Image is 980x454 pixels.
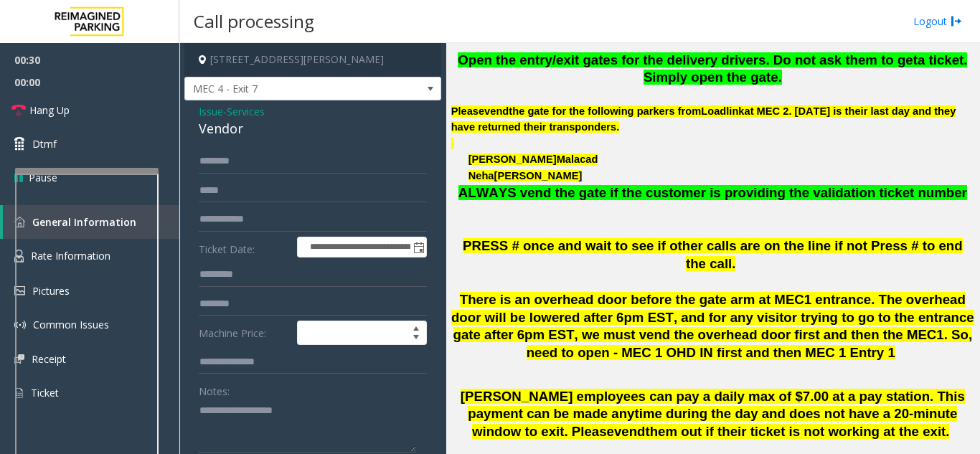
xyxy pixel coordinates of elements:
img: 'icon' [14,387,24,399]
span: ALWAYS vend the gate if the customer is providing the validation ticket number [458,185,967,200]
label: Machine Price: [195,321,293,345]
span: Services [227,104,265,119]
span: the gate for the following parkers from [509,105,701,117]
img: logout [951,14,962,29]
label: Notes: [199,379,230,399]
span: [PERSON_NAME] employees can pay a daily max of $7.00 at a pay station. This payment can be made a... [461,389,965,440]
span: [PERSON_NAME] [468,153,557,165]
span: Dtmf [32,136,57,151]
span: Neha [468,170,494,181]
span: vend [614,424,646,440]
h3: Call processing [187,4,321,39]
span: Please [451,105,484,117]
span: - [223,105,265,118]
div: Vendor [199,119,427,138]
img: 'icon' [14,354,24,364]
span: Malacad [557,153,598,166]
img: 'icon' [14,217,25,227]
a: Logout [913,14,962,29]
a: General Information [3,205,179,239]
span: PRESS # once and wait to see if other calls are on the line if not Press # to end the call. [463,238,963,271]
img: 'icon' [14,319,26,331]
span: Increase value [406,321,426,333]
span: them out if their ticket is not working at the exit [646,424,946,439]
span: Hang Up [29,103,70,118]
span: Open the entry/exit gates for the delivery drivers. Do not ask them to get [458,52,918,67]
img: 'icon' [14,286,25,295]
span: Decrease value [406,333,426,344]
img: 'icon' [14,250,24,263]
label: Ticket Date: [195,237,293,258]
h4: [STREET_ADDRESS][PERSON_NAME] [184,43,441,77]
span: Toggle popup [410,237,426,257]
span: There is an overhead door before the gate arm at MEC1 entrance. The overhead door will be lowered... [451,292,974,360]
span: Issue [199,104,223,119]
span: Loadlink [701,105,744,118]
span: . [946,424,949,439]
span: MEC 4 - Exit 7 [185,77,390,100]
span: [PERSON_NAME] [494,170,583,182]
span: vend [484,105,509,118]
